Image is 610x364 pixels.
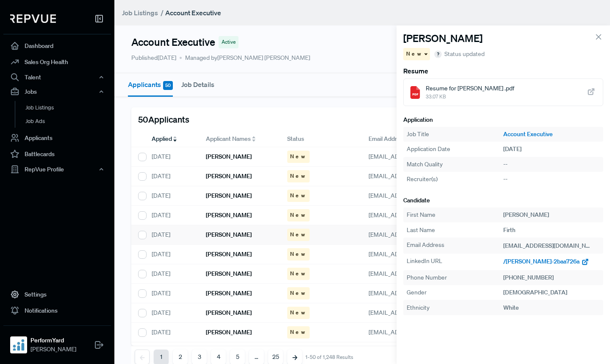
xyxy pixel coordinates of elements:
a: Job Listings [122,8,158,18]
div: -- [503,160,600,169]
div: [PHONE_NUMBER] [503,273,600,282]
div: Email Address [407,241,503,251]
h4: [PERSON_NAME] [403,32,482,45]
h6: [PERSON_NAME] [206,290,252,297]
strong: Account Executive [165,8,221,17]
div: [DATE] [145,186,199,206]
div: [DATE] [145,147,199,167]
a: /[PERSON_NAME]-2baa726a [503,258,589,265]
h6: [PERSON_NAME] [206,153,252,160]
a: Job Listings [15,101,122,115]
span: New [290,172,307,180]
div: [DATE] [145,264,199,284]
span: Resume for [PERSON_NAME] .pdf [426,84,514,93]
span: New [290,328,307,336]
a: Dashboard [3,38,111,54]
div: Last Name [407,226,503,235]
div: [DATE] [145,303,199,323]
a: Account Executive [503,130,600,139]
div: Gender [407,288,503,297]
span: [EMAIL_ADDRESS][DOMAIN_NAME] [369,309,466,316]
h6: [PERSON_NAME] [206,309,252,316]
div: [DATE] [145,167,199,186]
button: Jobs [3,84,111,99]
button: Talent [3,70,111,84]
div: Toggle SortBy [145,131,199,147]
span: New [290,231,307,238]
a: Notifications [3,302,111,319]
div: [PERSON_NAME] [503,210,600,219]
a: Battlecards [3,146,111,162]
span: New [290,250,307,258]
h5: 50 Applicants [138,114,189,124]
span: 33.07 KB [426,93,514,101]
div: Toggle SortBy [199,131,280,147]
h6: [PERSON_NAME] [206,192,252,199]
h6: Resume [403,67,603,75]
span: [PERSON_NAME] [30,345,76,354]
h6: Candidate [403,197,603,204]
span: Managed by [PERSON_NAME] [PERSON_NAME] [180,53,310,62]
div: [DATE] [145,284,199,303]
h6: Application [403,116,603,123]
span: New [290,309,307,316]
a: Applicants [3,130,111,146]
span: New [290,192,307,199]
span: Status updated [444,50,485,59]
span: [EMAIL_ADDRESS][DOMAIN_NAME] [369,270,466,277]
div: Job Title [407,130,503,139]
span: Status [287,134,304,143]
div: Match Quality [407,160,503,169]
span: 50 [163,81,173,90]
img: RepVue [10,14,56,23]
div: Phone Number [407,273,503,282]
div: [DATE] [145,245,199,264]
h4: Account Executive [131,36,215,48]
span: -- [503,175,507,183]
h6: [PERSON_NAME] [206,329,252,336]
span: [EMAIL_ADDRESS][DOMAIN_NAME] [369,172,466,180]
span: New [290,153,307,160]
div: LinkedIn URL [407,257,503,267]
div: [DATE] [503,145,600,154]
div: [DATE] [145,206,199,225]
button: RepVue Profile [3,162,111,176]
button: Applicants [128,73,173,97]
div: First Name [407,210,503,219]
span: New [290,270,307,277]
span: New [406,50,423,58]
span: [EMAIL_ADDRESS][DOMAIN_NAME] [369,153,466,160]
span: [EMAIL_ADDRESS][DOMAIN_NAME] [503,242,600,249]
button: Job Details [181,73,214,95]
h6: [PERSON_NAME] [206,251,252,258]
h6: [PERSON_NAME] [206,173,252,180]
h6: [PERSON_NAME] [206,212,252,219]
a: Sales Org Health [3,54,111,70]
img: PerformYard [12,338,25,352]
h6: [PERSON_NAME] [206,270,252,277]
h6: [PERSON_NAME] [206,231,252,238]
div: Application Date [407,145,503,154]
a: Settings [3,286,111,302]
span: [EMAIL_ADDRESS][DOMAIN_NAME] [369,211,466,219]
a: PerformYardPerformYard[PERSON_NAME] [3,325,111,357]
span: Applied [152,134,172,143]
span: /[PERSON_NAME]-2baa726a [503,258,579,265]
span: [EMAIL_ADDRESS][DOMAIN_NAME] [369,250,466,258]
div: [DATE] [145,323,199,342]
div: [DATE] [145,342,199,362]
span: Applicant Names [206,134,251,143]
a: Job Ads [15,115,122,128]
span: / [161,8,164,17]
a: Resume for [PERSON_NAME] .pdf33.07 KB [403,78,603,106]
div: Recruiter(s) [407,175,503,184]
div: Firth [503,226,600,235]
span: Active [222,38,236,46]
span: [EMAIL_ADDRESS][DOMAIN_NAME] [369,192,466,199]
strong: PerformYard [30,336,76,345]
div: [DATE] [145,225,199,245]
span: New [290,289,307,297]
